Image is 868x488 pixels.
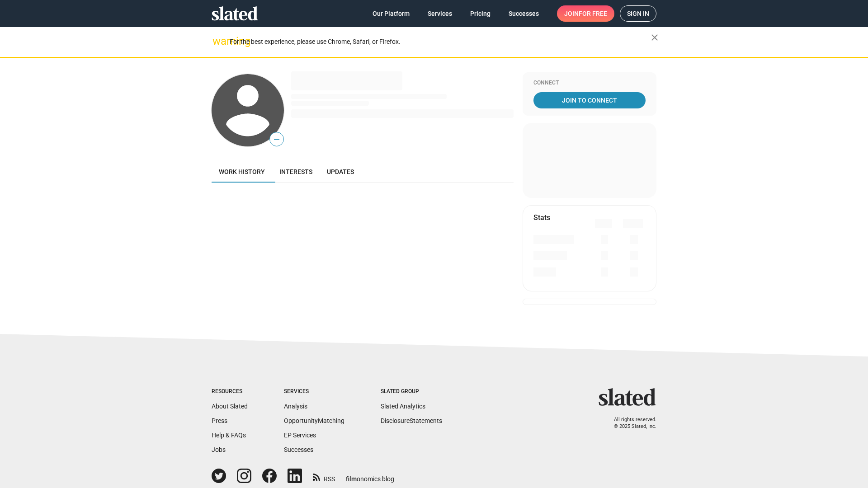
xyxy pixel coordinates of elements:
a: Successes [284,446,313,453]
div: For the best experience, please use Chrome, Safari, or Firefox. [230,36,651,48]
a: Press [212,417,227,424]
span: — [270,134,283,145]
a: Analysis [284,403,307,410]
div: Connect [533,80,646,87]
div: Resources [212,388,248,395]
a: Joinfor free [557,5,614,22]
a: Services [420,5,459,22]
a: Slated Analytics [381,403,425,410]
span: Successes [509,5,539,22]
a: OpportunityMatching [284,417,344,424]
a: EP Services [284,432,316,439]
a: RSS [313,469,335,483]
span: Our Platform [373,5,410,22]
span: film [346,475,357,483]
a: Our Platform [365,5,417,22]
a: Jobs [212,446,226,453]
a: filmonomics blog [346,468,394,483]
span: Services [428,5,452,22]
span: Join To Connect [535,92,644,108]
p: All rights reserved. © 2025 Slated, Inc. [604,417,656,430]
a: Sign in [620,5,656,22]
span: Work history [219,168,265,175]
mat-card-title: Stats [533,213,550,222]
mat-icon: close [649,32,660,43]
div: Services [284,388,344,395]
span: for free [579,5,607,22]
a: Work history [212,161,272,183]
a: Interests [272,161,320,183]
a: Updates [320,161,361,183]
a: DisclosureStatements [381,417,442,424]
mat-icon: warning [212,36,223,47]
span: Sign in [627,6,649,21]
a: Pricing [463,5,498,22]
span: Updates [327,168,354,175]
span: Join [564,5,607,22]
a: Join To Connect [533,92,646,108]
span: Interests [279,168,312,175]
div: Slated Group [381,388,442,395]
span: Pricing [470,5,491,22]
a: Help & FAQs [212,432,246,439]
a: Successes [501,5,546,22]
a: About Slated [212,403,248,410]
